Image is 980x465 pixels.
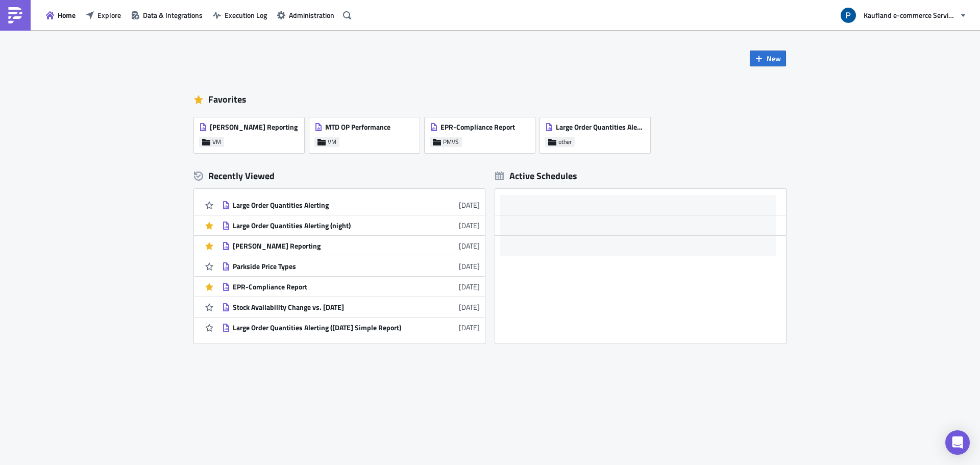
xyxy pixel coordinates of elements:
[556,123,645,132] span: Large Order Quantities Alerting (night)
[208,7,272,23] button: Execution Log
[945,430,970,455] div: Open Intercom Messenger
[459,261,480,272] time: 2025-07-14T07:54:48Z
[558,138,572,146] span: other
[328,138,336,146] span: VM
[233,303,411,312] div: Stock Availability Change vs. [DATE]
[289,10,334,20] span: Administration
[459,281,480,292] time: 2025-07-03T07:04:29Z
[459,200,480,210] time: 2025-08-20T07:24:50Z
[81,7,126,23] button: Explore
[41,7,81,23] button: Home
[210,123,298,132] span: [PERSON_NAME] Reporting
[767,53,781,64] span: New
[425,112,540,153] a: EPR-Compliance ReportPMVS
[194,168,485,184] div: Recently Viewed
[222,277,480,297] a: EPR-Compliance Report[DATE]
[864,10,955,20] span: Kaufland e-commerce Services GmbH & Co. KG
[194,112,309,153] a: [PERSON_NAME] ReportingVM
[212,138,221,146] span: VM
[97,10,121,20] span: Explore
[750,51,786,66] button: New
[233,241,411,251] div: [PERSON_NAME] Reporting
[7,7,23,23] img: PushMetrics
[325,123,390,132] span: MTD OP Performance
[194,92,786,107] div: Favorites
[225,10,267,20] span: Execution Log
[443,138,459,146] span: PMVS
[495,170,577,182] div: Active Schedules
[222,317,480,337] a: Large Order Quantities Alerting ([DATE] Simple Report)[DATE]
[58,10,76,20] span: Home
[540,112,655,153] a: Large Order Quantities Alerting (night)other
[233,221,411,230] div: Large Order Quantities Alerting (night)
[835,4,972,27] button: Kaufland e-commerce Services GmbH & Co. KG
[222,256,480,276] a: Parkside Price Types[DATE]
[222,236,480,256] a: [PERSON_NAME] Reporting[DATE]
[459,322,480,333] time: 2025-06-23T08:03:28Z
[440,123,515,132] span: EPR-Compliance Report
[222,215,480,235] a: Large Order Quantities Alerting (night)[DATE]
[459,240,480,251] time: 2025-07-15T09:25:16Z
[840,7,857,24] img: Avatar
[233,201,411,210] div: Large Order Quantities Alerting
[459,220,480,231] time: 2025-08-20T07:24:23Z
[143,10,203,20] span: Data & Integrations
[222,297,480,317] a: Stock Availability Change vs. [DATE][DATE]
[309,112,425,153] a: MTD OP PerformanceVM
[272,7,339,23] button: Administration
[459,302,480,312] time: 2025-06-27T08:48:18Z
[233,323,411,332] div: Large Order Quantities Alerting ([DATE] Simple Report)
[126,7,208,23] button: Data & Integrations
[222,195,480,215] a: Large Order Quantities Alerting[DATE]
[233,282,411,291] div: EPR-Compliance Report
[233,262,411,271] div: Parkside Price Types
